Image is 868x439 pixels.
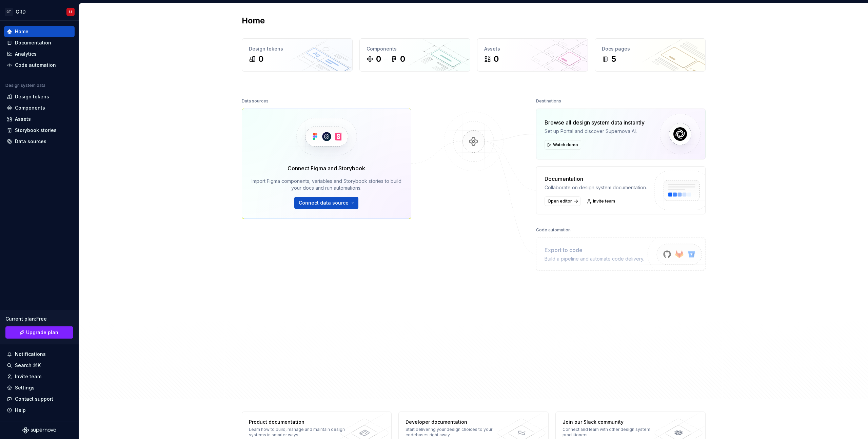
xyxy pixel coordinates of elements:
[4,49,75,59] a: Analytics
[406,419,504,425] div: Developer documentation
[595,38,706,72] a: Docs pages5
[545,246,644,254] div: Export to code
[15,373,41,380] div: Invite team
[4,136,75,147] a: Data sources
[545,140,581,150] button: Watch demo
[545,175,647,183] div: Documentation
[242,96,269,106] div: Data sources
[4,60,75,71] a: Code automation
[4,371,75,382] a: Invite team
[15,396,53,402] div: Contact support
[484,45,581,52] div: Assets
[4,37,75,48] a: Documentation
[5,316,73,322] div: Current plan : Free
[249,45,346,52] div: Design tokens
[15,39,51,46] div: Documentation
[242,38,353,72] a: Design tokens0
[22,427,56,434] svg: Supernova Logo
[15,104,45,111] div: Components
[563,419,661,425] div: Join our Slack community
[553,142,578,148] span: Watch demo
[536,96,561,106] div: Destinations
[367,45,463,52] div: Components
[400,54,405,64] div: 0
[5,326,73,339] a: Upgrade plan
[15,351,46,358] div: Notifications
[294,197,358,209] button: Connect data source
[249,419,348,425] div: Product documentation
[15,116,31,122] div: Assets
[602,45,698,52] div: Docs pages
[545,255,644,262] div: Build a pipeline and automate code delivery.
[4,114,75,125] a: Assets
[545,196,580,206] a: Open editor
[15,407,26,414] div: Help
[26,329,58,336] span: Upgrade plan
[477,38,588,72] a: Assets0
[4,102,75,113] a: Components
[4,91,75,102] a: Design tokens
[406,427,504,438] div: Start delivering your design choices to your codebases right away.
[16,8,26,15] div: GRD
[5,83,45,88] div: Design system data
[545,118,645,127] div: Browse all design system data instantly
[15,62,56,69] div: Code automation
[4,394,75,404] button: Contact support
[15,127,57,134] div: Storybook stories
[4,360,75,371] button: Search ⌘K
[242,15,265,26] h2: Home
[359,38,470,72] a: Components00
[548,198,572,204] span: Open editor
[15,28,28,35] div: Home
[376,54,381,64] div: 0
[4,405,75,416] button: Help
[545,128,645,135] div: Set up Portal and discover Supernova AI.
[15,384,35,391] div: Settings
[545,184,647,191] div: Collaborate on design system documentation.
[249,427,348,438] div: Learn how to build, manage and maintain design systems in smarter ways.
[494,54,499,64] div: 0
[15,51,37,57] div: Analytics
[299,199,349,206] span: Connect data source
[593,198,615,204] span: Invite team
[536,225,571,235] div: Code automation
[288,164,365,172] div: Connect Figma and Storybook
[15,93,49,100] div: Design tokens
[252,178,401,191] div: Import Figma components, variables and Storybook stories to build your docs and run automations.
[5,8,13,16] div: GT
[4,349,75,360] button: Notifications
[1,4,77,19] button: GTGRDU
[15,138,46,145] div: Data sources
[15,362,41,369] div: Search ⌘K
[563,427,661,438] div: Connect and learn with other design system practitioners.
[4,382,75,393] a: Settings
[4,125,75,136] a: Storybook stories
[585,196,618,206] a: Invite team
[611,54,616,64] div: 5
[69,9,72,15] div: U
[4,26,75,37] a: Home
[258,54,263,64] div: 0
